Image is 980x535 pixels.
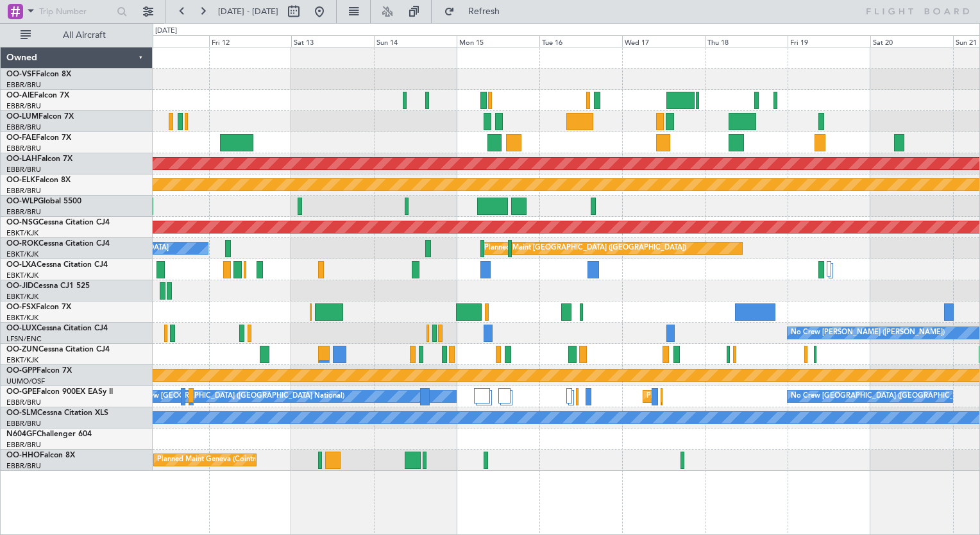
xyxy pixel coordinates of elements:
[6,250,38,259] a: EBKT/KJK
[6,452,40,459] span: OO-HHO
[6,92,34,99] span: OO-AIE
[6,80,41,90] a: EBBR/BRU
[705,35,788,47] div: Thu 18
[6,282,90,290] a: OO-JIDCessna CJ1 525
[130,387,344,406] div: No Crew [GEOGRAPHIC_DATA] ([GEOGRAPHIC_DATA] National)
[6,409,37,417] span: OO-SLM
[6,176,71,184] a: OO-ELKFalcon 8X
[6,113,74,121] a: OO-LUMFalcon 7X
[209,35,292,47] div: Fri 12
[6,282,33,290] span: OO-JID
[6,261,108,269] a: OO-LXACessna Citation CJ4
[6,155,72,163] a: OO-LAHFalcon 7X
[788,35,870,47] div: Fri 19
[6,240,38,248] span: OO-ROK
[6,134,71,142] a: OO-FAEFalcon 7X
[6,101,41,111] a: EBBR/BRU
[157,450,263,470] div: Planned Maint Geneva (Cointrin)
[218,6,278,17] span: [DATE] - [DATE]
[6,198,81,205] a: OO-WLPGlobal 5500
[6,165,41,174] a: EBBR/BRU
[6,334,42,344] a: LFSN/ENC
[6,271,38,280] a: EBKT/KJK
[6,92,69,99] a: OO-AIEFalcon 7X
[6,355,38,365] a: EBKT/KJK
[484,239,686,258] div: Planned Maint [GEOGRAPHIC_DATA] ([GEOGRAPHIC_DATA])
[6,388,113,396] a: OO-GPEFalcon 900EX EASy II
[6,207,41,217] a: EBBR/BRU
[791,323,945,343] div: No Crew [PERSON_NAME] ([PERSON_NAME])
[6,228,38,238] a: EBKT/KJK
[646,387,879,406] div: Planned Maint [GEOGRAPHIC_DATA] ([GEOGRAPHIC_DATA] National)
[6,219,38,226] span: OO-NSG
[374,35,457,47] div: Sun 14
[14,25,139,46] button: All Aircraft
[39,2,113,21] input: Trip Number
[6,123,41,132] a: EBBR/BRU
[6,186,41,196] a: EBBR/BRU
[291,35,374,47] div: Sat 13
[870,35,953,47] div: Sat 20
[6,219,110,226] a: OO-NSGCessna Citation CJ4
[6,367,37,375] span: OO-GPP
[438,1,515,22] button: Refresh
[6,198,38,205] span: OO-WLP
[539,35,622,47] div: Tue 16
[6,155,37,163] span: OO-LAH
[6,419,41,429] a: EBBR/BRU
[6,240,110,248] a: OO-ROKCessna Citation CJ4
[6,430,92,438] a: N604GFChallenger 604
[6,367,72,375] a: OO-GPPFalcon 7X
[126,35,209,47] div: Thu 11
[6,377,45,386] a: UUMO/OSF
[6,325,108,332] a: OO-LUXCessna Citation CJ4
[6,71,36,78] span: OO-VSF
[6,346,110,353] a: OO-ZUNCessna Citation CJ4
[6,303,71,311] a: OO-FSXFalcon 7X
[6,261,37,269] span: OO-LXA
[457,7,511,16] span: Refresh
[33,31,135,40] span: All Aircraft
[6,113,38,121] span: OO-LUM
[6,388,37,396] span: OO-GPE
[6,313,38,323] a: EBKT/KJK
[6,398,41,407] a: EBBR/BRU
[622,35,705,47] div: Wed 17
[6,71,71,78] a: OO-VSFFalcon 8X
[6,440,41,450] a: EBBR/BRU
[6,176,35,184] span: OO-ELK
[6,144,41,153] a: EBBR/BRU
[457,35,539,47] div: Mon 15
[6,409,108,417] a: OO-SLMCessna Citation XLS
[6,303,36,311] span: OO-FSX
[6,292,38,301] a: EBKT/KJK
[6,134,36,142] span: OO-FAE
[6,461,41,471] a: EBBR/BRU
[6,325,37,332] span: OO-LUX
[6,452,75,459] a: OO-HHOFalcon 8X
[6,430,37,438] span: N604GF
[6,346,38,353] span: OO-ZUN
[155,26,177,37] div: [DATE]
